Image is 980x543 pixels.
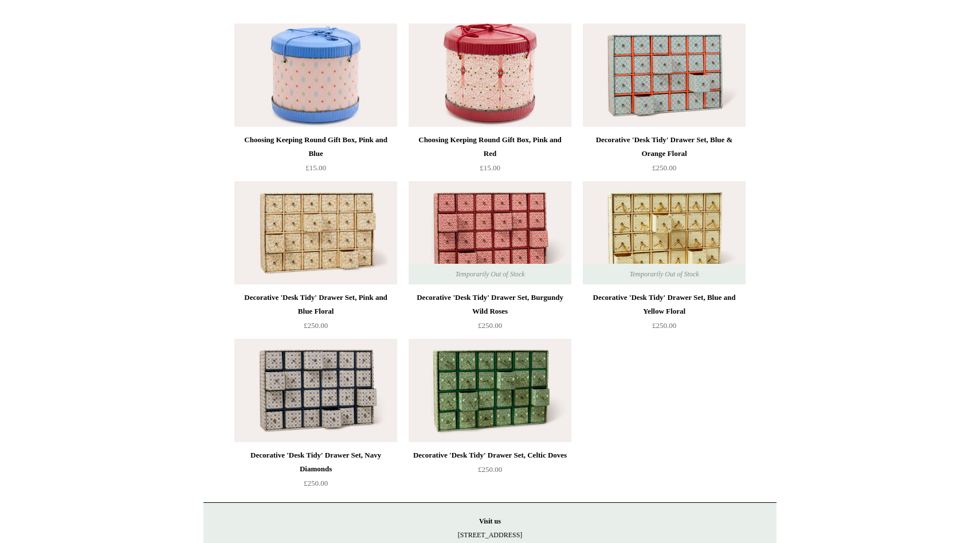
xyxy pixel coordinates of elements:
[304,479,328,487] span: £250.00
[234,181,397,284] a: Decorative 'Desk Tidy' Drawer Set, Pink and Blue Floral Decorative 'Desk Tidy' Drawer Set, Pink a...
[480,163,500,172] span: £15.00
[409,339,571,442] a: Decorative 'Desk Tidy' Drawer Set, Celtic Doves Decorative 'Desk Tidy' Drawer Set, Celtic Doves
[586,291,743,318] div: Decorative 'Desk Tidy' Drawer Set, Blue and Yellow Floral
[237,291,394,318] div: Decorative 'Desk Tidy' Drawer Set, Pink and Blue Floral
[234,339,397,442] img: Decorative 'Desk Tidy' Drawer Set, Navy Diamonds
[583,291,746,338] a: Decorative 'Desk Tidy' Drawer Set, Blue and Yellow Floral £250.00
[411,291,569,318] div: Decorative 'Desk Tidy' Drawer Set, Burgundy Wild Roses
[583,133,746,180] a: Decorative 'Desk Tidy' Drawer Set, Blue & Orange Floral £250.00
[409,339,571,442] img: Decorative 'Desk Tidy' Drawer Set, Celtic Doves
[583,181,746,284] img: Decorative 'Desk Tidy' Drawer Set, Blue and Yellow Floral
[234,181,397,284] img: Decorative 'Desk Tidy' Drawer Set, Pink and Blue Floral
[583,24,746,127] a: Decorative 'Desk Tidy' Drawer Set, Blue & Orange Floral Decorative 'Desk Tidy' Drawer Set, Blue &...
[234,24,397,127] a: Choosing Keeping Round Gift Box, Pink and Blue Choosing Keeping Round Gift Box, Pink and Blue
[409,291,571,338] a: Decorative 'Desk Tidy' Drawer Set, Burgundy Wild Roses £250.00
[411,133,569,161] div: Choosing Keeping Round Gift Box, Pink and Red
[409,133,571,180] a: Choosing Keeping Round Gift Box, Pink and Red £15.00
[586,133,743,161] div: Decorative 'Desk Tidy' Drawer Set, Blue & Orange Floral
[234,24,397,127] img: Choosing Keeping Round Gift Box, Pink and Blue
[305,163,326,172] span: £15.00
[618,264,710,284] span: Temporarily Out of Stock
[652,163,676,172] span: £250.00
[478,465,502,474] span: £250.00
[583,181,746,284] a: Decorative 'Desk Tidy' Drawer Set, Blue and Yellow Floral Decorative 'Desk Tidy' Drawer Set, Blue...
[237,448,394,476] div: Decorative 'Desk Tidy' Drawer Set, Navy Diamonds
[478,321,502,330] span: £250.00
[409,24,571,127] a: Choosing Keeping Round Gift Box, Pink and Red Choosing Keeping Round Gift Box, Pink and Red
[411,448,569,462] div: Decorative 'Desk Tidy' Drawer Set, Celtic Doves
[304,321,328,330] span: £250.00
[583,24,746,127] img: Decorative 'Desk Tidy' Drawer Set, Blue & Orange Floral
[234,291,397,338] a: Decorative 'Desk Tidy' Drawer Set, Pink and Blue Floral £250.00
[409,448,571,495] a: Decorative 'Desk Tidy' Drawer Set, Celtic Doves £250.00
[652,321,676,330] span: £250.00
[234,133,397,180] a: Choosing Keeping Round Gift Box, Pink and Blue £15.00
[479,517,501,525] strong: Visit us
[409,24,571,127] img: Choosing Keeping Round Gift Box, Pink and Red
[237,133,394,161] div: Choosing Keeping Round Gift Box, Pink and Blue
[409,181,571,284] img: Decorative 'Desk Tidy' Drawer Set, Burgundy Wild Roses
[444,264,536,284] span: Temporarily Out of Stock
[409,181,571,284] a: Decorative 'Desk Tidy' Drawer Set, Burgundy Wild Roses Decorative 'Desk Tidy' Drawer Set, Burgund...
[234,448,397,495] a: Decorative 'Desk Tidy' Drawer Set, Navy Diamonds £250.00
[234,339,397,442] a: Decorative 'Desk Tidy' Drawer Set, Navy Diamonds Decorative 'Desk Tidy' Drawer Set, Navy Diamonds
